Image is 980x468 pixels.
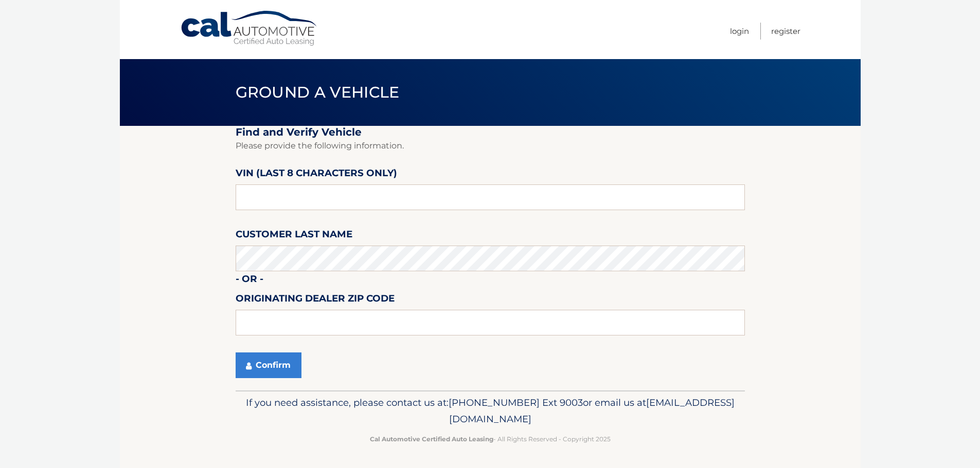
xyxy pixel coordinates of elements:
[242,395,738,427] p: If you need assistance, please contact us at: or email us at
[236,126,745,139] h2: Find and Verify Vehicle
[236,165,397,184] label: VIN (last 8 characters only)
[236,352,301,378] button: Confirm
[180,10,319,47] a: Cal Automotive
[236,271,263,290] label: - or -
[236,83,400,102] span: Ground a Vehicle
[771,23,800,40] a: Register
[730,23,749,40] a: Login
[236,227,352,246] label: Customer Last Name
[449,397,583,408] span: [PHONE_NUMBER] Ext 9003
[242,434,738,444] p: - All Rights Reserved - Copyright 2025
[370,435,493,443] strong: Cal Automotive Certified Auto Leasing
[236,291,395,310] label: Originating Dealer Zip Code
[236,139,745,153] p: Please provide the following information.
